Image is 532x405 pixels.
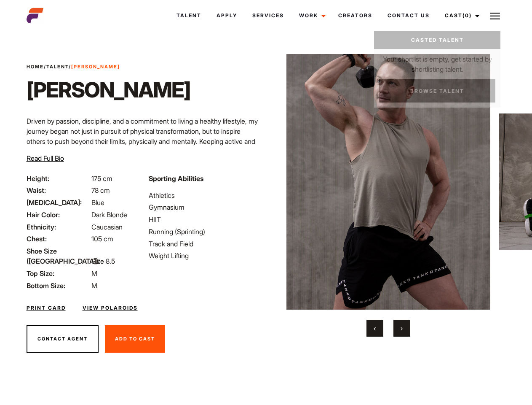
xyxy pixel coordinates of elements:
[27,304,66,312] a: Print Card
[379,79,495,103] a: Browse Talent
[27,246,90,266] span: Shoe Size ([GEOGRAPHIC_DATA]):
[91,269,97,278] span: M
[374,31,500,49] a: Casted Talent
[27,154,64,162] span: Read Full Bio
[149,251,261,261] li: Weight Lifting
[27,234,90,244] span: Chest:
[91,257,115,265] span: Size 8.5
[490,11,500,21] img: Burger icon
[91,198,104,207] span: Blue
[27,281,90,291] span: Bottom Size:
[105,325,165,353] button: Add To Cast
[91,281,97,290] span: M
[462,12,472,19] span: (0)
[245,4,291,27] a: Services
[149,190,261,200] li: Athletics
[27,63,120,70] span: / /
[149,214,261,224] li: HIIT
[27,153,64,163] button: Read Full Bio
[149,174,203,183] strong: Sporting Abilities
[291,4,331,27] a: Work
[27,116,261,167] p: Driven by passion, discipline, and a commitment to living a healthy lifestyle, my journey began n...
[27,77,190,103] h1: [PERSON_NAME]
[149,239,261,249] li: Track and Field
[27,325,99,353] button: Contact Agent
[91,235,113,243] span: 105 cm
[149,202,261,212] li: Gymnasium
[27,173,90,184] span: Height:
[115,336,155,342] span: Add To Cast
[71,64,120,70] strong: [PERSON_NAME]
[91,186,110,194] span: 78 cm
[27,64,44,70] a: Home
[91,223,123,231] span: Caucasian
[374,324,376,332] span: Previous
[27,268,90,278] span: Top Size:
[169,4,209,27] a: Talent
[331,4,380,27] a: Creators
[27,222,90,232] span: Ethnicity:
[46,64,69,70] a: Talent
[91,174,112,183] span: 175 cm
[91,211,127,219] span: Dark Blonde
[27,185,90,195] span: Waist:
[209,4,245,27] a: Apply
[149,227,261,237] li: Running (Sprinting)
[437,4,484,27] a: Cast(0)
[83,304,138,312] a: View Polaroids
[380,4,437,27] a: Contact Us
[374,49,500,74] p: Your shortlist is empty, get started by shortlisting talent.
[27,210,90,220] span: Hair Color:
[27,7,43,24] img: cropped-aefm-brand-fav-22-square.png
[27,197,90,208] span: [MEDICAL_DATA]:
[401,324,403,332] span: Next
